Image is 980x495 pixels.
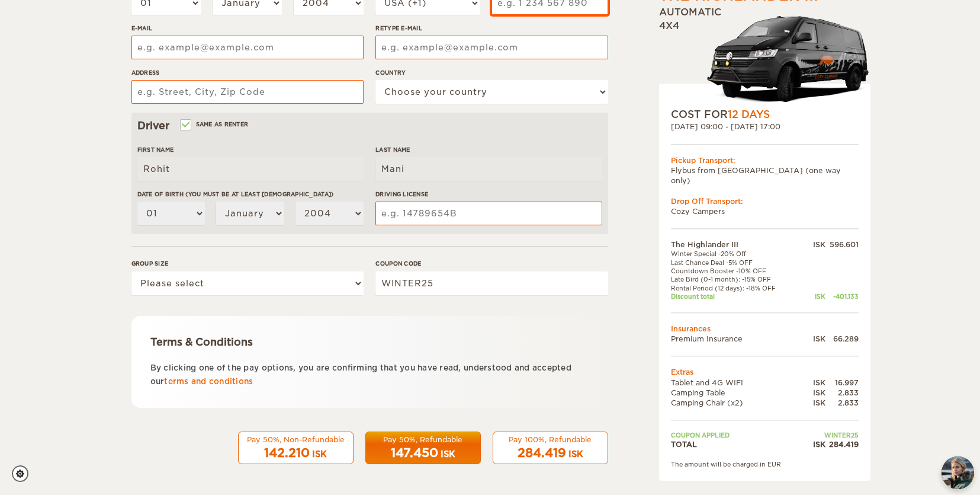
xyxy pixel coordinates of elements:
[238,432,354,465] button: Pay 50%, Non-Refundable 142.210 ISK
[801,440,825,450] div: ISK
[801,240,825,250] div: ISK
[801,292,825,301] div: ISK
[825,334,859,344] div: 66.289
[801,431,858,439] td: WINTER25
[137,190,364,199] label: Date of birth (You must be at least [DEMOGRAPHIC_DATA])
[671,292,802,301] td: Discount total
[671,284,802,292] td: Rental Period (12 days): -18% OFF
[801,388,825,398] div: ISK
[137,157,364,181] input: e.g. William
[518,446,566,460] span: 284.419
[375,24,608,33] label: Retype E-mail
[391,446,438,460] span: 147.450
[671,461,859,469] div: The amount will be charged in EUR
[825,440,859,450] div: 284.419
[671,258,802,267] td: Last Chance Deal -5% OFF
[671,334,802,344] td: Premium Insurance
[365,432,481,465] button: Pay 50%, Refundable 147.450 ISK
[375,202,602,225] input: e.g. 14789654B
[728,108,770,120] span: 12 Days
[659,7,870,108] div: Automatic 4x4
[671,107,859,122] div: COST FOR
[801,334,825,344] div: ISK
[131,24,364,33] label: E-mail
[312,448,327,460] div: ISK
[671,122,859,132] div: [DATE] 09:00 - [DATE] 17:00
[375,145,602,154] label: Last Name
[671,431,802,439] td: Coupon applied
[671,196,859,206] div: Drop Off Transport:
[671,267,802,275] td: Countdown Booster -10% OFF
[246,435,346,445] div: Pay 50%, Non-Refundable
[264,446,310,460] span: 142.210
[671,378,802,388] td: Tablet and 4G WIFI
[825,292,859,301] div: -401.133
[137,119,602,133] div: Driver
[825,398,859,408] div: 2.833
[671,165,859,186] td: Flybus from [GEOGRAPHIC_DATA] (one way only)
[671,206,859,216] td: Cozy Campers
[493,432,608,465] button: Pay 100%, Refundable 284.419 ISK
[375,190,602,199] label: Driving License
[131,36,364,59] input: e.g. example@example.com
[942,456,974,489] button: chat-button
[825,240,859,250] div: 596.601
[801,398,825,408] div: ISK
[373,435,473,445] div: Pay 50%, Refundable
[706,9,870,107] img: stor-langur-4.png
[825,378,859,388] div: 16.997
[671,240,802,250] td: The Highlander III
[375,157,602,181] input: e.g. Smith
[671,388,802,398] td: Camping Table
[150,335,589,349] div: Terms & Conditions
[150,361,589,389] p: By clicking one of the pay options, you are confirming that you have read, understood and accepte...
[671,368,859,378] td: Extras
[375,36,608,59] input: e.g. example@example.com
[375,68,608,77] label: Country
[12,465,36,482] a: Cookie settings
[825,388,859,398] div: 2.833
[671,440,802,450] td: TOTAL
[671,276,802,284] td: Late Bird (0-1 month): -15% OFF
[671,324,859,334] td: Insurances
[181,119,249,130] label: Same as renter
[441,448,455,460] div: ISK
[375,259,608,268] label: Coupon code
[671,250,802,258] td: Winter Special -20% Off
[131,68,364,77] label: Address
[671,398,802,408] td: Camping Chair (x2)
[181,122,189,130] input: Same as renter
[500,435,600,445] div: Pay 100%, Refundable
[164,377,253,386] a: terms and conditions
[137,145,364,154] label: First Name
[568,448,583,460] div: ISK
[801,378,825,388] div: ISK
[131,80,364,104] input: e.g. Street, City, Zip Code
[131,259,364,268] label: Group size
[671,155,859,165] div: Pickup Transport:
[942,456,974,489] img: Freyja at Cozy Campers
